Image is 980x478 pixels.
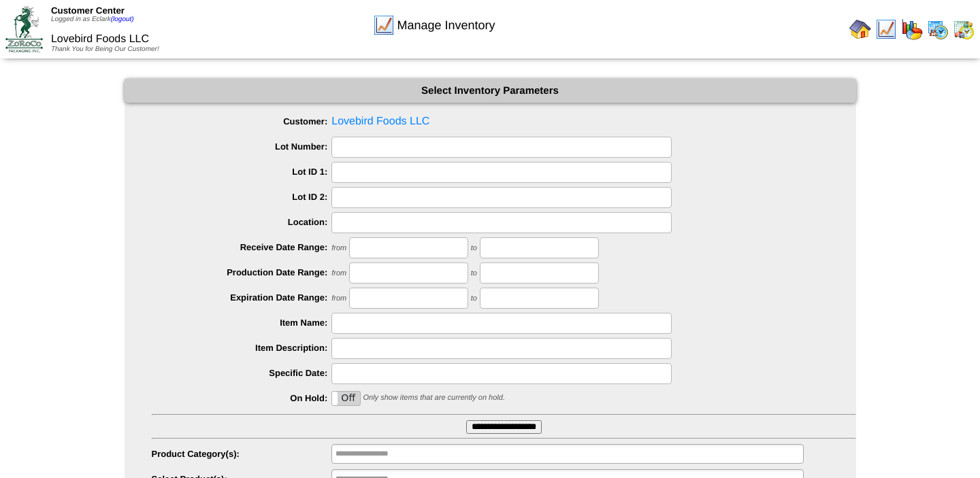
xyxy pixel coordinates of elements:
span: from [331,244,346,252]
div: Select Inventory Parameters [125,79,856,103]
span: Only show items that are currently on hold. [363,394,504,402]
label: Item Description: [152,343,332,353]
label: Specific Date: [152,368,332,378]
span: to [471,294,477,303]
img: line_graph.gif [373,14,395,36]
span: to [471,244,477,252]
span: Lovebird Foods LLC [51,33,149,45]
label: Product Category(s): [152,449,332,459]
img: calendarprod.gif [927,18,949,40]
span: from [331,294,346,303]
label: Lot Number: [152,141,332,152]
a: (logout) [111,16,134,23]
label: Production Date Range: [152,267,332,277]
span: Lovebird Foods LLC [152,112,856,132]
label: Expiration Date Range: [152,292,332,303]
span: from [331,269,346,277]
label: Lot ID 1: [152,167,332,177]
span: Customer Center [51,5,125,16]
label: Location: [152,217,332,227]
img: ZoRoCo_Logo(Green%26Foil)%20jpg.webp [5,6,43,52]
label: On Hold: [152,393,332,403]
span: Manage Inventory [397,18,495,33]
div: OnOff [331,391,361,406]
span: Logged in as Eclark [51,16,134,23]
label: Item Name: [152,318,332,328]
span: Thank You for Being Our Customer! [51,46,159,53]
label: Off [332,392,360,405]
label: Receive Date Range: [152,242,332,252]
span: to [471,269,477,277]
label: Lot ID 2: [152,192,332,202]
img: graph.gif [901,18,923,40]
img: calendarinout.gif [953,18,975,40]
label: Customer: [152,116,332,126]
img: line_graph.gif [875,18,897,40]
img: home.gif [849,18,871,40]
